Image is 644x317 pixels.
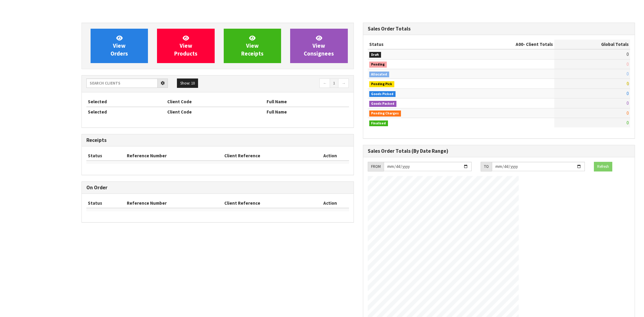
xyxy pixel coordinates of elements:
a: ← [319,78,330,88]
th: Client Reference [223,151,311,161]
th: Selected [86,97,166,107]
h3: Sales Order Totals [368,26,630,32]
span: View Orders [111,34,128,57]
a: ViewReceipts [224,29,281,63]
span: Pending Charges [369,110,401,117]
button: Refresh [594,162,612,171]
span: Finalised [369,120,388,126]
a: ViewConsignees [290,29,348,63]
a: → [338,78,349,88]
th: Status [86,151,125,161]
h3: Sales Order Totals (By Date Range) [368,148,630,154]
span: Draft [369,52,381,58]
span: View Consignees [304,34,334,57]
th: Reference Number [125,198,223,208]
a: ViewProducts [157,29,214,63]
h3: On Order [86,185,349,191]
div: TO [481,162,492,171]
th: Full Name [265,97,349,107]
span: Pending [369,62,387,68]
th: Client Reference [223,198,311,208]
nav: Page navigation [222,78,349,89]
th: Selected [86,107,166,117]
th: Reference Number [125,151,223,161]
button: Show: 10 [177,78,198,88]
span: Goods Packed [369,101,397,107]
h3: Receipts [86,137,349,143]
span: View Receipts [241,34,264,57]
th: Status [368,40,454,49]
th: Full Name [265,107,349,117]
span: Allocated [369,72,389,78]
span: Pending Pick [369,81,395,87]
span: Goods Picked [369,91,396,97]
th: Status [86,198,125,208]
th: Client Code [166,107,265,117]
a: 1 [330,78,338,88]
a: ViewOrders [91,29,148,63]
th: Client Code [166,97,265,107]
div: FROM [368,162,384,171]
th: Action [311,198,349,208]
input: Search clients [86,78,158,88]
th: Action [311,151,349,161]
span: View Products [174,34,197,57]
th: - Client Totals [454,40,554,49]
